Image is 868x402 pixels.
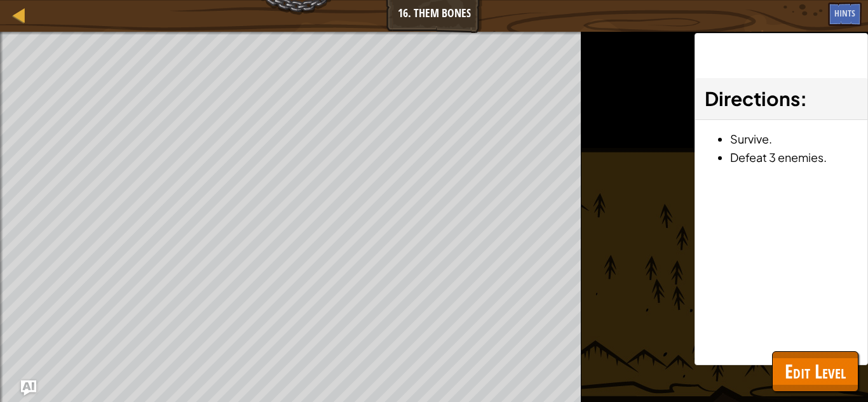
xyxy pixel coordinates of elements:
[834,7,855,19] span: Hints
[705,86,800,111] span: Directions
[705,84,858,113] h3: :
[772,351,858,392] button: Edit Level
[730,130,858,148] li: Survive.
[730,148,858,166] li: Defeat 3 enemies.
[21,380,36,396] button: Ask AI
[785,358,846,384] span: Edit Level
